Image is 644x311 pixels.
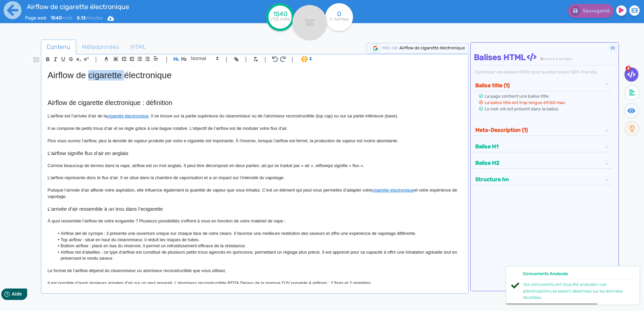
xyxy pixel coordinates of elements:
[474,53,617,62] h4: Balises HTML
[485,106,559,111] span: Le mot-clé est présent dans la balise.
[305,18,315,22] tspan: Score
[48,150,462,156] h3: L’airflow signifie flux d’air en anglais
[382,45,399,50] span: Mot-clé :
[583,8,610,14] span: Sauvegardé
[125,40,152,55] a: HTML
[25,1,218,12] input: title
[226,55,227,64] span: |
[245,55,247,64] span: |
[473,141,604,152] button: Balise H1
[51,15,72,21] span: mots
[48,138,462,144] p: Plus vous ouvrez l’airflow, plus la densité de vapeur produite par votre e-cigarette est importan...
[48,218,462,224] p: À quoi ressemble l’airflow de votre ecigarette ? Plusieurs possibilités s'offrent à vous en fonct...
[298,55,314,63] span: I.Assistant
[77,15,103,21] span: minutes
[568,4,613,18] button: Sauvegardé
[306,21,314,27] tspan: SEO
[370,44,380,53] img: google-serp-logo.png
[34,5,44,11] span: Aide
[372,188,414,193] a: cigarette electronique
[48,187,462,200] p: Puisque l’arrivée d’air affecte votre aspiration, elle influence également la quantité de vapeur ...
[319,163,327,168] em: flow
[485,94,549,99] span: La page contient une balise title.
[264,55,266,64] span: |
[41,40,76,55] a: Contenu
[270,17,290,21] tspan: /722 mots
[473,157,604,168] button: Balise H2
[48,268,462,274] p: Le format de l’airflow dépend du clearomiseur ou atomiseur reconstructible que vous utilisez.
[473,174,611,185] div: Structure hn
[48,125,462,132] p: Il se compose de petits trous d’air et se règle grâce à une bague rotative. L’objectif de l’airfl...
[399,45,465,50] span: Airflow de cigarette électronique
[48,175,462,181] p: L’airflow représente donc le flux d’air. Il se situe dans la chambre de vaporisation et a un impa...
[107,113,149,118] a: cigarette électronique
[523,270,633,279] div: Concurrents Analysés
[76,38,124,56] span: Métadonnées
[48,280,462,286] p: Il est possible d’avoir plusieurs arrivées d’air sur un seul appareil. L’atomiseur reconstructibl...
[626,66,631,71] span: 2
[337,10,341,18] tspan: 0
[166,55,167,64] span: |
[54,230,462,237] li: Airflow œil de cyclope : il présente une ouverture unique sur chaque face de votre clearo. Il fav...
[473,174,604,185] button: Structure hn
[473,157,611,168] div: Balise H2
[151,54,161,62] span: Aligment
[485,100,566,105] span: La balise title est trop longue 69/60 max.
[273,10,287,18] tspan: 1540
[48,163,462,169] p: Comme beaucoup de termes dans la vape, airflow est un mot anglais. Il peut être décomposé en deux...
[473,80,611,91] div: Balise title (1)
[48,113,462,119] p: L’airflow est l’arrivée d’air de la . Il se trouve sur la partie supérieure du clearomiseur ou de...
[54,249,462,262] li: Airflow nid d'abeilles : ce type d'airflow est constitué de plusieurs petits trous agencés en qui...
[48,99,462,107] h2: Airflow de cigarette électronique : définition
[473,80,604,91] button: Balise title (1)
[76,40,125,55] a: Métadonnées
[473,141,611,152] div: Balise H1
[48,70,462,81] h1: Airflow de cigarette électronique
[54,243,462,249] li: Bottom airflow : placé en bas du réservoir, il permet un refroidissement efficace de la résistance.
[25,15,46,21] span: Page web
[262,163,267,168] em: air,
[77,15,86,21] b: 5.13
[125,38,152,56] span: HTML
[330,17,348,21] tspan: /- termes
[291,55,293,64] span: |
[95,55,97,64] span: |
[542,57,572,61] span: erreurs à corriger
[54,237,462,243] li: Top airflow : situé en haut du clearomiseur, il réduit les risques de fuites.
[41,38,76,56] span: Contenu
[474,69,617,75] div: Optimisez vos balises HTML pour qu’elles soient SEO-friendly.
[523,281,633,301] div: Vos concurrents ont tous été analysés ! Les préconisations se basent désormais sur les données ré...
[473,124,604,136] button: Meta-Description (1)
[473,124,611,136] div: Meta-Description (1)
[48,206,462,212] h3: L’arrivée d’air ressemble à un trou dans l’ecigarette
[51,15,62,21] b: 1540
[540,57,542,61] span: 2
